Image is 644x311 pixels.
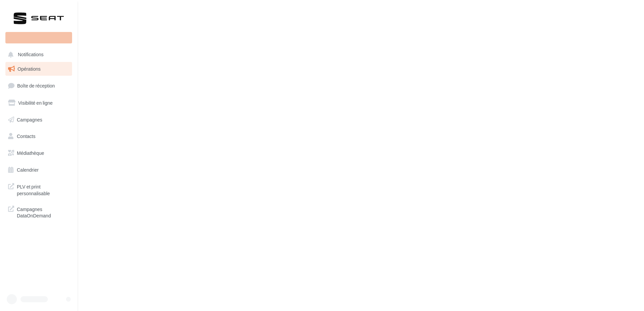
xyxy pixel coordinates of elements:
a: PLV et print personnalisable [4,179,73,199]
a: Visibilité en ligne [4,96,73,110]
span: Opérations [18,66,40,72]
a: Contacts [4,129,73,143]
span: Boîte de réception [17,83,55,89]
a: Calendrier [4,163,73,177]
a: Médiathèque [4,146,73,160]
a: Campagnes DataOnDemand [4,202,73,222]
a: Boîte de réception [4,78,73,93]
a: Campagnes [4,113,73,127]
span: Contacts [17,133,35,139]
span: PLV et print personnalisable [17,182,69,197]
a: Opérations [4,62,73,76]
span: Campagnes [17,116,42,122]
span: Calendrier [17,167,39,173]
span: Visibilité en ligne [18,100,53,106]
span: Médiathèque [17,150,44,156]
span: Notifications [18,52,43,58]
div: Nouvelle campagne [5,32,72,43]
span: Campagnes DataOnDemand [17,205,69,219]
